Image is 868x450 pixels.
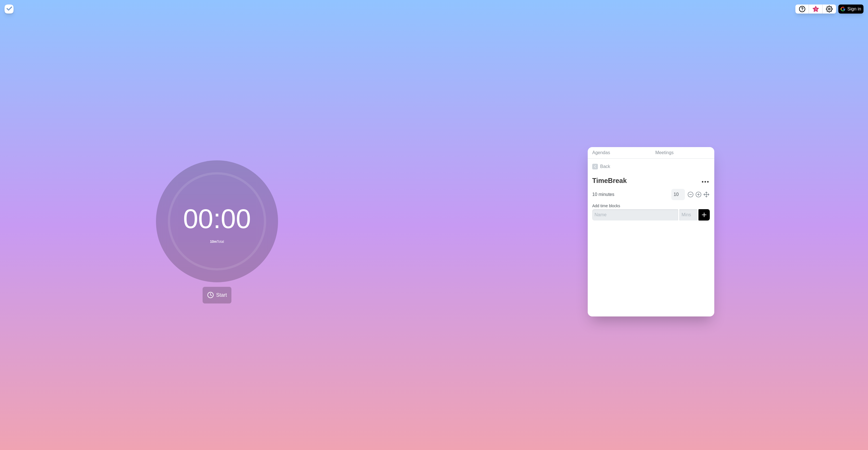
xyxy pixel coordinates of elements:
button: Sign in [838,5,863,14]
input: Name [592,209,678,220]
span: 3 [813,7,818,12]
input: Mins [671,189,685,200]
a: Back [588,159,714,174]
span: Start [216,291,227,299]
input: Mins [679,209,697,220]
button: What’s new [809,5,823,14]
button: Settings [823,5,836,14]
button: More [700,176,711,187]
a: Meetings [651,147,714,159]
a: Agendas [588,147,651,159]
img: timeblocks logo [5,5,14,14]
input: Name [590,189,670,200]
button: Start [203,287,231,303]
label: Add time blocks [592,204,620,208]
img: google logo [841,7,845,11]
button: Help [795,5,809,14]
